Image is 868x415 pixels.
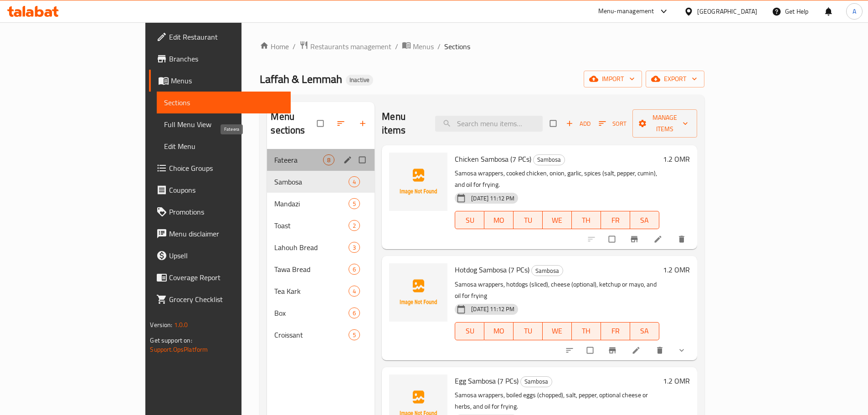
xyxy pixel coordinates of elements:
[310,41,391,52] span: Restaurants management
[324,156,334,164] span: 8
[346,76,373,84] span: Inactive
[267,302,375,324] div: Box6
[601,322,630,340] button: FR
[534,154,565,165] span: Sambosa
[624,229,646,249] button: Branch-specific-item
[149,179,290,201] a: Coupons
[274,198,349,209] div: Mandazi
[267,258,375,280] div: Tawa Bread6
[672,340,693,360] button: show more
[169,294,283,305] span: Grocery Checklist
[455,374,519,388] span: Egg Sambosa (7 PCs)
[274,220,349,231] span: Toast
[274,176,349,187] span: Sambosa
[663,153,690,165] h6: 1.2 OMR
[646,71,704,87] button: export
[575,214,597,227] span: TH
[591,73,635,85] span: import
[267,236,375,258] div: Lahouh Bread3
[575,324,597,338] span: TH
[349,286,360,297] div: items
[455,263,529,277] span: Hotdog Sambosa (7 PCs)
[455,389,659,412] p: Samosa wrappers, boiled eggs (chopped), salt, pepper, optional cheese or herbs, and oil for frying.
[149,157,290,179] a: Choice Groups
[274,154,323,165] span: Fateera
[455,168,659,190] p: Samosa wrappers, cooked chicken, onion, garlic, spices (salt, pepper, cumin), and oil for frying.
[164,119,283,130] span: Full Menu View
[543,322,572,340] button: WE
[164,97,283,108] span: Sections
[174,319,188,331] span: 1.0.0
[169,163,283,174] span: Choice Groups
[349,220,360,231] div: items
[149,201,290,223] a: Promotions
[260,69,342,89] span: Laffah & Lemmah
[455,211,484,229] button: SU
[605,214,627,227] span: FR
[157,135,290,157] a: Edit Menu
[274,264,349,275] div: Tawa Bread
[599,118,627,129] span: Sort
[389,263,447,322] img: Hotdog Sambosa (7 PCs)
[546,214,568,227] span: WE
[521,376,552,387] span: Sambosa
[444,41,470,52] span: Sections
[349,221,360,230] span: 2
[560,340,581,360] button: sort-choices
[331,113,353,133] span: Sort sections
[531,265,563,276] div: Sambosa
[157,92,290,113] a: Sections
[630,211,659,229] button: SA
[349,243,360,252] span: 3
[171,75,283,86] span: Menus
[267,215,375,236] div: Toast2
[455,152,531,166] span: Chicken Sambosa (7 PCs)
[532,266,563,276] span: Sambosa
[584,71,642,87] button: import
[514,211,543,229] button: TU
[601,211,630,229] button: FR
[630,322,659,340] button: SA
[605,324,627,338] span: FR
[267,324,375,346] div: Croissant5
[149,70,290,92] a: Menus
[149,48,290,70] a: Branches
[543,211,572,229] button: WE
[653,73,697,85] span: export
[274,329,349,340] div: Croissant
[274,242,349,253] span: Lahouh Bread
[389,153,447,211] img: Chicken Sambosa (7 PCs)
[697,6,757,16] div: [GEOGRAPHIC_DATA]
[546,324,568,338] span: WE
[437,41,441,52] li: /
[274,307,349,318] span: Box
[169,250,283,261] span: Upsell
[267,171,375,193] div: Sambosa4
[663,374,690,387] h6: 1.2 OMR
[517,214,539,227] span: TU
[653,235,664,244] a: Edit menu item
[349,200,360,208] span: 5
[467,194,518,203] span: [DATE] 11:12 PM
[299,41,391,52] a: Restaurants management
[349,309,360,318] span: 6
[455,279,659,302] p: Samosa wrappers, hotdogs (sliced), cheese (optional), ketchup or mayo, and oil for frying
[267,149,375,171] div: Fateera8edit
[346,75,373,86] div: Inactive
[572,322,601,340] button: TH
[514,322,543,340] button: TU
[274,286,349,297] div: Tea Kark
[459,324,481,338] span: SU
[169,53,283,64] span: Branches
[149,245,290,266] a: Upsell
[267,280,375,302] div: Tea Kark4
[149,266,290,288] a: Coverage Report
[564,117,593,131] button: Add
[149,288,290,310] a: Grocery Checklist
[169,228,283,239] span: Menu disclaimer
[520,376,552,387] div: Sambosa
[572,211,601,229] button: TH
[349,265,360,274] span: 6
